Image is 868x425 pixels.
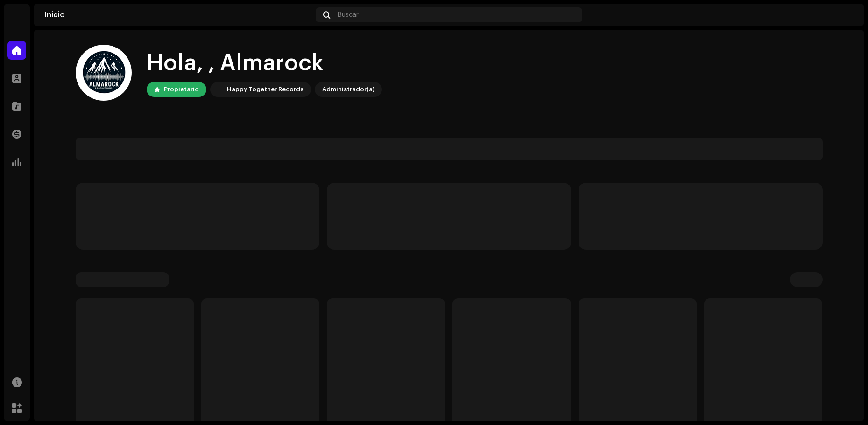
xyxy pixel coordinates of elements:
div: Happy Together Records [227,84,303,95]
div: Inicio [45,11,312,19]
img: 7c59cb1c-e95b-4e64-b569-48e135dea417 [76,45,132,101]
img: 7c59cb1c-e95b-4e64-b569-48e135dea417 [838,7,853,22]
div: Hola, , Almarock [147,48,382,78]
img: edd8793c-a1b1-4538-85bc-e24b6277bc1e [212,84,223,95]
div: Propietario [164,84,199,95]
div: Administrador(a) [322,84,374,95]
span: Buscar [338,11,359,19]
